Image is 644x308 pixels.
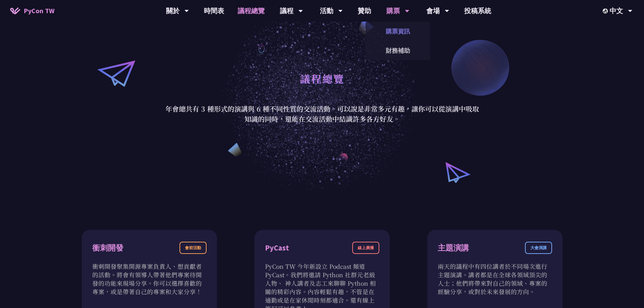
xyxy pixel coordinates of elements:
div: 會前活動 [180,242,207,254]
div: 大會演講 [525,242,552,254]
img: Locale Icon [603,8,610,14]
div: PyCast [265,242,289,254]
p: 衝刺開發聚集開源專案負責人、想貢獻者的活動。將會有領導人帶著他們專案待開發的功能來現場分享。你可以選擇喜歡的專案，或是帶著自己的專案和大家分享！ [92,262,207,296]
span: PyCon TW [24,6,54,16]
img: Home icon of PyCon TW 2025 [10,7,20,14]
h1: 議程總覽 [300,68,344,89]
a: PyCon TW [3,2,61,19]
a: 購票資訊 [365,23,430,39]
div: 主題演講 [438,242,469,254]
p: 年會總共有 3 種形式的演講與 6 種不同性質的交流活動。可以說是非常多元有趣，讓你可以從演講中吸取知識的同時，還能在交流活動中結識許多各方好友。 [165,104,479,124]
div: 衝刺開發 [92,242,123,254]
a: 財務補助 [365,43,430,58]
p: 兩天的議程中有四位講者於不同場次進行主題演講。講者都是在全球各領域頂尖的人士；他們將帶來對自己的領域、專案的經驗分享，或對於未來發展的方向。 [438,262,552,296]
div: 線上廣播 [352,242,379,254]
